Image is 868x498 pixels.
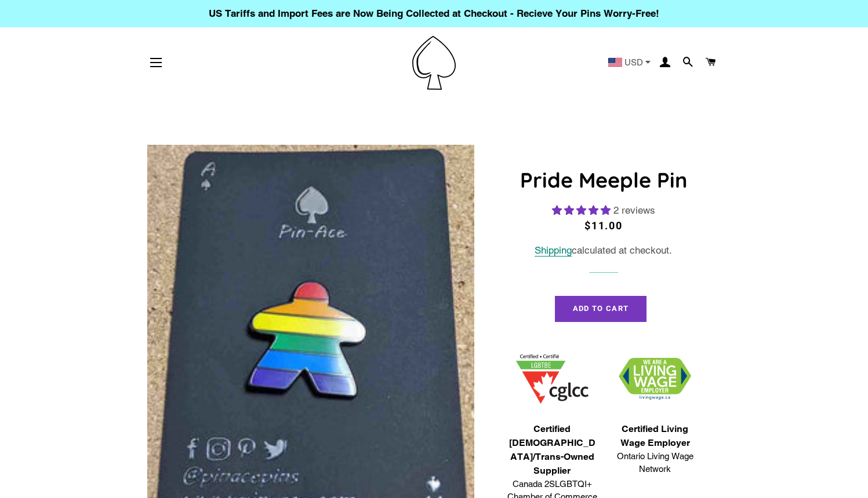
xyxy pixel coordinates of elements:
span: 2 reviews [613,204,655,216]
div: calculated at checkout. [500,243,706,258]
span: Certified Living Wage Employer [609,422,701,450]
span: Certified [DEMOGRAPHIC_DATA]/Trans-Owned Supplier [506,422,598,478]
a: Shipping [535,244,572,257]
img: 1705457225.png [516,354,589,404]
span: Add to Cart [573,304,629,313]
img: 1706832627.png [619,358,691,400]
span: 5.00 stars [552,204,613,216]
span: $11.00 [584,219,623,232]
span: Ontario Living Wage Network [609,450,701,476]
h1: Pride Meeple Pin [500,166,706,195]
button: Add to Cart [555,296,647,321]
img: Pin-Ace [412,36,456,90]
span: USD [624,58,643,67]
